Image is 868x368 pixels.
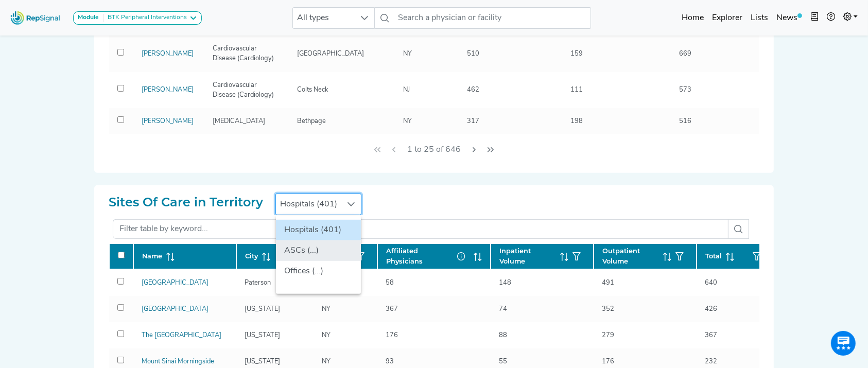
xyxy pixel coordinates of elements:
span: Inpatient Volume [499,246,556,266]
div: NY [316,304,337,314]
span: 1 to 25 of 646 [403,140,465,160]
a: [GEOGRAPHIC_DATA] [142,306,209,312]
div: NY [316,357,337,366]
button: ModuleBTK Peripheral Interventions [73,11,202,25]
div: 491 [596,278,620,288]
div: NY [316,330,337,340]
span: All types [293,8,355,28]
a: [PERSON_NAME] [142,86,194,93]
button: Last Page [482,140,499,160]
a: The [GEOGRAPHIC_DATA] [142,332,221,339]
div: 640 [699,278,723,288]
strong: Module [78,14,99,21]
div: [US_STATE] [238,304,286,314]
div: [US_STATE] [238,330,286,340]
div: 58 [379,278,400,288]
li: Offices (...) [276,261,361,282]
div: 232 [699,357,723,366]
div: 317 [461,116,485,126]
a: Mount Sinai Morningside [142,358,214,365]
h2: Sites Of Care in Territory [109,195,263,210]
div: 55 [493,357,513,366]
div: 352 [596,304,620,314]
a: News [772,8,806,28]
div: 176 [379,330,404,340]
div: BTK Peripheral Interventions [103,14,187,22]
div: 367 [699,330,723,340]
div: 573 [673,85,698,95]
div: 510 [461,49,485,59]
div: 669 [673,49,698,59]
span: City [245,251,258,261]
button: Intel Book [806,8,823,28]
a: Home [678,8,708,28]
a: Explorer [708,8,747,28]
div: 426 [699,304,723,314]
a: [PERSON_NAME] [142,50,194,57]
div: 516 [673,116,698,126]
div: NY [397,49,418,59]
div: Cardiovascular Disease (Cardiology) [206,44,287,63]
a: Lists [747,8,772,28]
a: [GEOGRAPHIC_DATA] [142,279,209,286]
div: 198 [564,116,589,126]
div: 93 [379,357,400,366]
input: Filter table by keyword... [113,219,728,239]
div: NJ [397,85,416,95]
div: 74 [493,304,513,314]
a: [PERSON_NAME] [142,118,194,125]
div: [MEDICAL_DATA] [206,116,271,126]
li: ASCs (...) [276,240,361,261]
div: 279 [596,330,620,340]
div: Cardiovascular Disease (Cardiology) [206,80,287,100]
span: Name [142,251,162,261]
div: 367 [379,304,404,314]
div: 159 [564,49,589,59]
div: 176 [596,357,620,366]
div: Paterson [238,278,277,288]
span: Affiliated Physicians [386,246,470,266]
div: 111 [564,85,589,95]
div: 462 [461,85,485,95]
span: Outpatient Volume [602,246,659,266]
li: Hospitals (401) [276,220,361,240]
input: Search a physician or facility [394,7,591,29]
span: Hospitals (401) [276,194,341,215]
span: Total [705,251,722,261]
div: [US_STATE] [238,357,286,366]
div: 88 [493,330,513,340]
div: 148 [493,278,517,288]
button: Next Page [466,140,482,160]
div: Bethpage [291,116,332,126]
div: Colts Neck [291,85,334,95]
div: [GEOGRAPHIC_DATA] [291,49,370,59]
div: NY [397,116,418,126]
